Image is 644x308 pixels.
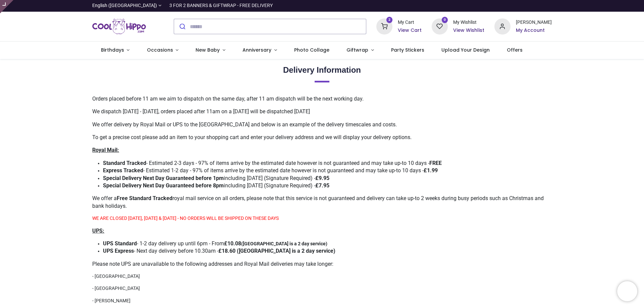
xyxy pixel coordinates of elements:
[218,248,335,254] strong: £18.60 ([GEOGRAPHIC_DATA] is a 2 day service)
[346,47,368,53] span: Giftwrap
[338,42,382,59] a: Giftwrap
[315,182,329,189] strong: £7.95
[234,42,285,59] a: Anniversary
[224,240,241,247] strong: £10.08
[92,228,104,234] span: UPS:
[411,2,552,9] iframe: Customer reviews powered by Trustpilot
[92,273,552,280] p: - [GEOGRAPHIC_DATA]
[294,47,329,53] span: Photo Collage
[453,27,484,34] a: View Wishlist
[386,17,393,23] sup: 2
[398,19,422,26] div: My Cart
[617,281,637,301] iframe: Brevo live chat
[376,23,392,29] a: 2
[103,240,137,247] strong: UPS Standard
[507,47,523,53] span: Offers
[391,47,424,53] span: Party Stickers
[241,241,327,246] strong: ([GEOGRAPHIC_DATA] is a 2 day service)
[103,167,143,174] strong: Express Tracked
[398,27,422,34] a: View Cart
[103,160,146,166] strong: Standard Tracked
[92,108,310,115] span: We dispatch [DATE] - [DATE], orders placed after 11am on a [DATE] will be dispatched [DATE]
[101,47,124,53] span: Birthdays
[92,134,412,140] span: To get a precise cost please add an item to your shopping cart and enter your delivery address an...
[453,19,484,26] div: My Wishlist
[429,160,442,166] strong: FREE
[147,47,173,53] span: Occasions
[441,47,490,53] span: Upload Your Design
[92,96,364,102] span: Orders placed before 11 am we aim to dispatch on the same day, after 11 am dispatch will be the n...
[315,175,329,181] strong: £9.95
[92,64,552,76] h2: Delivery Information
[117,195,172,201] strong: Free Standard Tracked
[442,17,448,23] sup: 0
[92,261,333,267] span: Please note UPS are unavailable to the following addresses and Royal Mail deliveries may take lon...
[92,17,146,36] a: Logo of Cool Hippo
[516,27,552,34] a: My Account
[103,248,335,254] span: - Next day delivery before 10.30am -
[196,47,220,53] span: New Baby
[432,23,448,29] a: 0
[92,215,279,221] font: WE ARE CLOSED [DATE], [DATE] & [DATE] - NO ORDERS WILL BE SHIPPED ON THESE DAYS
[243,47,271,53] span: Anniversary
[103,167,438,174] span: - Estimated 1-2 day - 97% of items arrive by the estimated date however is not guaranteed and may...
[424,167,438,174] strong: £1.99
[169,2,273,9] div: 3 FOR 2 BANNERS & GIFTWRAP - FREE DELIVERY
[92,17,146,36] img: Cool Hippo
[138,42,187,59] a: Occasions
[92,285,552,292] p: - [GEOGRAPHIC_DATA]
[187,42,234,59] a: New Baby
[174,19,190,34] button: Submit
[92,147,119,153] span: Royal Mail:
[92,297,552,304] p: - [PERSON_NAME]
[103,160,442,166] span: ​ - Estimated 2-3 days - 97% of items arrive by the estimated date however is not guaranteed and ...
[103,175,224,181] strong: Special Delivery Next Day Guaranteed before 1pm
[103,175,329,181] span: including [DATE] (Signature Required) -
[92,2,161,9] a: English ([GEOGRAPHIC_DATA])
[92,195,544,209] span: We offer a royal mail service on all orders, please note that this service is not guaranteed and ...
[103,182,224,189] strong: Special Delivery Next Day Guaranteed before 8pm
[103,182,329,189] span: including [DATE] (Signature Required) -
[92,42,138,59] a: Birthdays
[103,240,241,247] span: - 1-2 day delivery up until 6pm - From
[92,121,397,128] span: We offer delivery by Royal Mail or UPS to the [GEOGRAPHIC_DATA] and below is an example of the de...
[103,248,134,254] strong: UPS Express
[516,19,552,26] div: [PERSON_NAME]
